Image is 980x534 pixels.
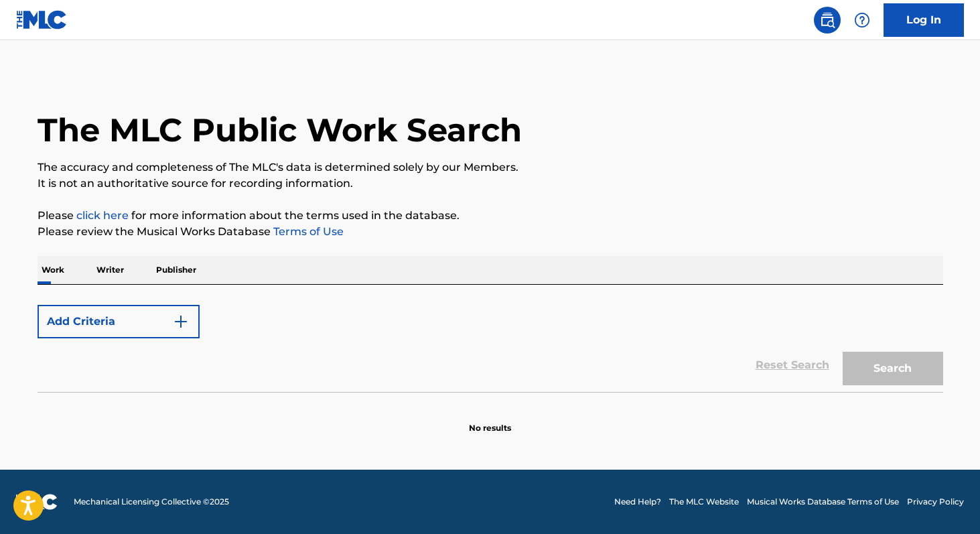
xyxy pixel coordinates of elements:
a: Public Search [814,7,841,34]
img: help [854,12,870,28]
a: Need Help? [614,496,661,508]
p: No results [469,406,511,434]
img: MLC Logo [16,10,68,29]
a: Privacy Policy [907,496,964,508]
div: Help [849,7,876,34]
form: Search Form [38,298,943,392]
a: click here [76,209,129,222]
p: Writer [92,256,128,284]
p: Please for more information about the terms used in the database. [38,208,943,224]
img: 9d2ae6d4665cec9f34b9.svg [173,314,189,330]
p: It is not an authoritative source for recording information. [38,176,943,192]
span: Mechanical Licensing Collective © 2025 [74,496,229,508]
p: Work [38,256,68,284]
a: Terms of Use [271,225,344,238]
img: search [819,12,835,28]
p: The accuracy and completeness of The MLC's data is determined solely by our Members. [38,159,943,176]
p: Please review the Musical Works Database [38,224,943,240]
a: The MLC Website [669,496,739,508]
img: logo [16,494,58,510]
h1: The MLC Public Work Search [38,110,522,150]
button: Add Criteria [38,305,200,338]
p: Publisher [152,256,200,284]
a: Musical Works Database Terms of Use [747,496,899,508]
a: Log In [884,3,964,37]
